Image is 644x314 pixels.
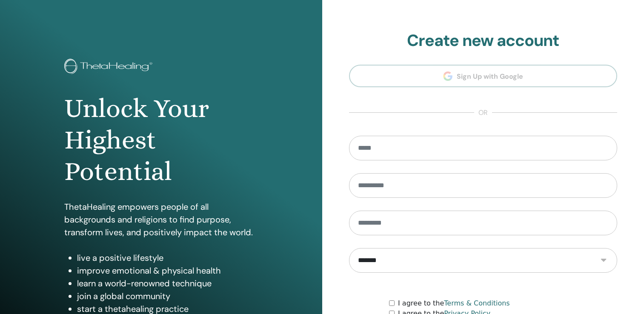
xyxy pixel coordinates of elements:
[64,200,258,239] p: ThetaHealing empowers people of all backgrounds and religions to find purpose, transform lives, a...
[77,264,258,277] li: improve emotional & physical health
[77,290,258,303] li: join a global community
[474,108,492,118] span: or
[349,31,618,51] h2: Create new account
[77,277,258,290] li: learn a world-renowned technique
[64,93,258,188] h1: Unlock Your Highest Potential
[398,298,510,308] label: I agree to the
[444,299,509,307] a: Terms & Conditions
[77,251,258,264] li: live a positive lifestyle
